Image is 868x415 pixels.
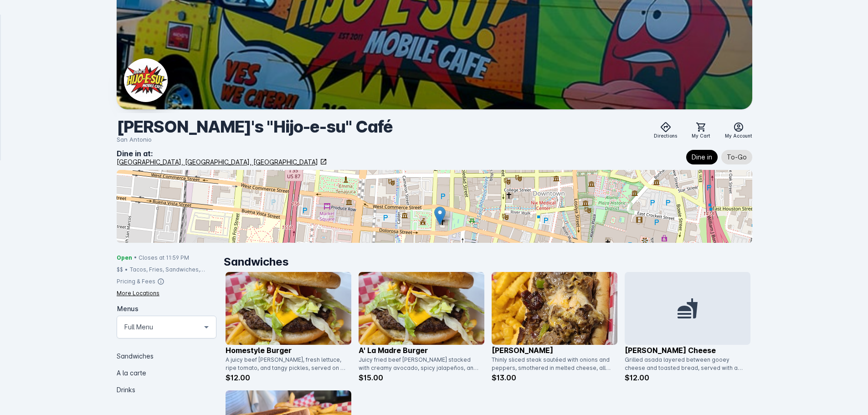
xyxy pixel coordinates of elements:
h1: Sandwiches [224,254,752,270]
p: [PERSON_NAME] Cheese [625,345,750,356]
div: A la carte [117,364,216,381]
span: • Closes at 11:59 PM [134,254,189,262]
div: Pricing & Fees [117,277,155,286]
span: Directions [654,133,677,139]
mat-label: Menus [117,305,139,313]
img: catalog item [359,272,484,345]
img: catalog item [226,272,351,345]
span: Dine in [692,152,712,163]
div: San Antonio [117,135,393,144]
div: Drinks [117,381,216,398]
img: Marker [434,206,446,225]
div: $$ [117,266,123,274]
img: Business Logo [124,58,168,102]
div: [GEOGRAPHIC_DATA], [GEOGRAPHIC_DATA], [GEOGRAPHIC_DATA] [117,157,318,167]
div: A juicy beef [PERSON_NAME], fresh lettuce, ripe tomato, and tangy pickles, served on a toasted bu... [226,356,346,372]
p: $12.00 [625,372,750,383]
div: Tacos, Fries, Sandwiches, Grilled Cheese, Cheesesteaks, Burgers [130,266,216,274]
div: More Locations [117,289,159,297]
mat-chip-listbox: Fulfillment [686,148,752,166]
img: catalog item [492,272,617,345]
span: My Account [725,133,752,139]
div: Dine in at: [117,148,327,159]
div: • [125,266,128,274]
div: [PERSON_NAME]'s "Hijo-e-su" Café [117,117,393,137]
p: $15.00 [359,372,484,383]
span: To-Go [727,152,747,163]
div: Juicy fried beef [PERSON_NAME] stacked with creamy avocado, spicy jalapeños, and [PERSON_NAME] ch... [359,356,479,372]
span: Open [117,254,132,262]
div: Thinly sliced steak sautéed with onions and peppers, smothered in melted cheese, all on a fresh h... [492,356,612,372]
div: Sandwiches [117,348,216,364]
p: A' La Madre Burger [359,345,484,356]
p: Homestyle Burger [226,345,351,356]
p: $13.00 [492,372,617,383]
div: Grilled asada layered between gooey cheese and toasted bread, served with a side of crispy fries. [625,356,745,372]
p: $12.00 [226,372,351,383]
p: [PERSON_NAME] [492,345,617,356]
mat-select-trigger: Full Menu [124,322,153,333]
